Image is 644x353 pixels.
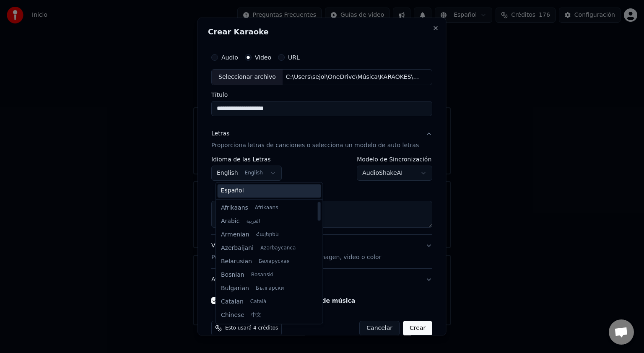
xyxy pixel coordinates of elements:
span: Afrikaans [221,204,248,212]
span: Bosnian [221,271,244,279]
span: Беларуская [259,258,290,265]
span: Belarusian [221,257,252,266]
span: Armenian [221,231,249,239]
span: العربية [246,218,260,225]
span: Chinese [221,311,244,319]
span: Հայերեն [256,231,278,238]
span: Bosanski [251,272,273,278]
span: Arabic [221,217,239,226]
span: Español [221,187,244,195]
span: 中文 [251,312,261,319]
span: Català [250,298,266,305]
span: Български [256,285,284,292]
span: Azerbaijani [221,244,254,252]
span: Afrikaans [254,205,278,211]
span: Catalan [221,298,244,306]
span: Azərbaycanca [260,245,295,252]
span: Bulgarian [221,284,249,293]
